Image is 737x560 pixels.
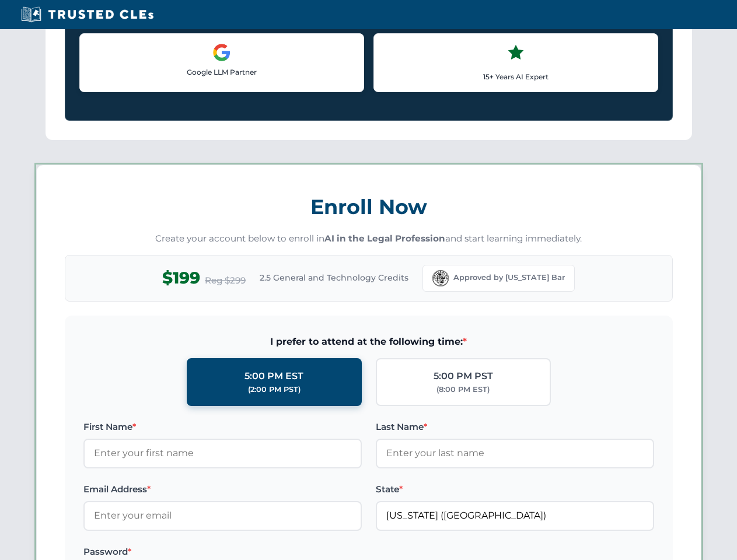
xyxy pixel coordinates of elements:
span: Reg $299 [205,274,246,288]
img: Trusted CLEs [18,6,157,23]
input: Enter your email [83,501,362,530]
input: Enter your first name [83,439,362,468]
span: Approved by [US_STATE] Bar [453,272,565,283]
h3: Enroll Now [65,188,673,225]
div: 5:00 PM PST [434,369,493,384]
label: Last Name [376,420,654,434]
label: Email Address [83,482,362,496]
p: 15+ Years AI Expert [383,71,648,82]
span: I prefer to attend at the following time: [83,334,654,349]
input: Enter your last name [376,439,654,468]
label: First Name [83,420,362,434]
p: Google LLM Partner [89,66,354,78]
input: Florida (FL) [376,501,654,530]
label: State [376,482,654,496]
img: Florida Bar [432,270,449,286]
div: (2:00 PM PST) [248,384,301,395]
label: Password [83,545,362,559]
span: 2.5 General and Technology Credits [260,271,408,284]
strong: AI in the Legal Profession [324,233,445,244]
img: Google [212,43,231,62]
span: $199 [162,265,200,291]
div: 5:00 PM EST [244,369,303,384]
p: Create your account below to enroll in and start learning immediately. [65,232,673,246]
div: (8:00 PM EST) [436,384,490,395]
